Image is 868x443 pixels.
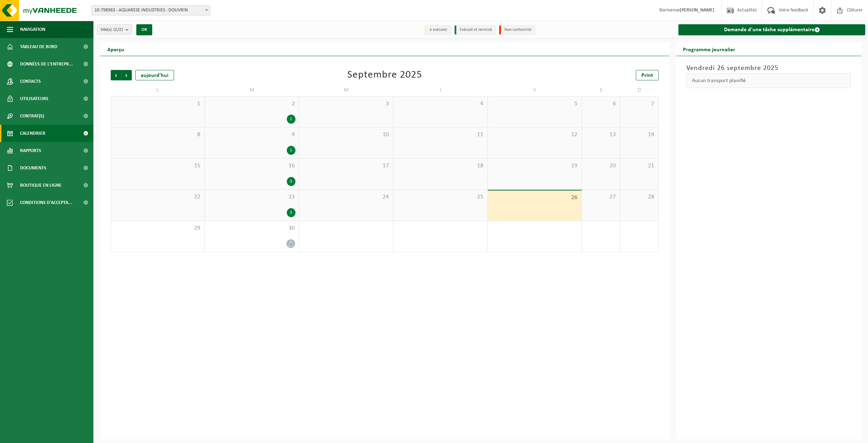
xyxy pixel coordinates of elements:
[208,193,295,201] span: 23
[115,224,201,232] span: 29
[491,100,578,108] span: 5
[397,193,484,201] span: 25
[287,208,295,217] div: 3
[686,63,851,73] h3: Vendredi 26 septembre 2025
[20,125,45,142] span: Calendrier
[113,27,123,32] count: (2/2)
[491,194,578,202] span: 26
[491,162,578,170] span: 19
[20,194,72,211] span: Conditions d'accepta...
[491,131,578,139] span: 12
[20,90,48,107] span: Utilisateurs
[20,21,45,38] span: Navigation
[397,100,484,108] span: 4
[455,25,496,35] li: Exécuté et terminé
[97,24,132,35] button: Site(s)(2/2)
[115,162,201,170] span: 15
[676,42,742,56] h2: Programme journalier
[620,84,659,96] td: D
[678,24,865,35] a: Demande d'une tâche supplémentaire
[20,55,73,73] span: Données de l'entrepr...
[299,84,393,96] td: M
[585,162,616,170] span: 20
[303,193,390,201] span: 24
[20,38,57,55] span: Tableau de bord
[303,100,390,108] span: 3
[135,70,174,80] div: aujourd'hui
[641,73,653,78] span: Print
[303,131,390,139] span: 10
[20,177,62,194] span: Boutique en ligne
[20,142,41,159] span: Rapports
[624,100,655,108] span: 7
[101,25,123,35] span: Site(s)
[20,107,44,125] span: Contrat(s)
[136,24,152,35] button: OK
[208,100,295,108] span: 2
[636,70,659,80] a: Print
[111,84,205,96] td: L
[20,73,41,90] span: Contacts
[115,131,201,139] span: 8
[397,162,484,170] span: 18
[424,25,451,35] li: à exécuter
[115,193,201,201] span: 22
[680,8,714,13] strong: [PERSON_NAME]
[624,162,655,170] span: 21
[347,70,422,80] div: Septembre 2025
[100,42,131,56] h2: Aperçu
[488,84,582,96] td: V
[499,25,535,35] li: Non-conformité
[208,162,295,170] span: 16
[111,70,121,80] span: Précédent
[20,159,46,177] span: Documents
[585,193,616,201] span: 27
[287,146,295,155] div: 1
[624,193,655,201] span: 28
[115,100,201,108] span: 1
[686,73,851,88] div: Aucun transport planifié
[393,84,487,96] td: J
[3,428,116,443] iframe: chat widget
[624,131,655,139] span: 14
[585,131,616,139] span: 13
[582,84,620,96] td: S
[287,115,295,124] div: 1
[208,224,295,232] span: 30
[205,84,299,96] td: M
[92,6,210,15] span: 10-798963 - AQUARESE INDUSTRIES - DOUVRIN
[585,100,616,108] span: 6
[121,70,132,80] span: Suivant
[208,131,295,139] span: 9
[397,131,484,139] span: 11
[303,162,390,170] span: 17
[287,177,295,186] div: 3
